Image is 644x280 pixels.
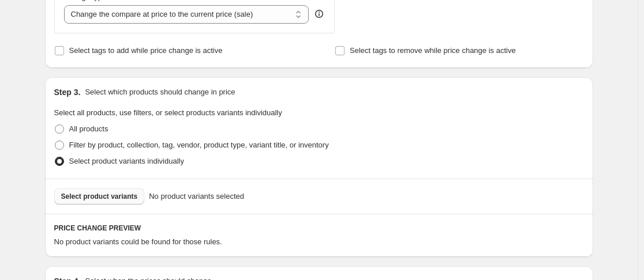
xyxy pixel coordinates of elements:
[54,237,222,246] span: No product variants could be found for those rules.
[69,124,108,133] span: All products
[54,188,145,205] button: Select product variants
[149,191,244,202] span: No product variants selected
[54,86,81,98] h2: Step 3.
[54,224,584,233] h6: PRICE CHANGE PREVIEW
[61,192,138,201] span: Select product variants
[350,46,516,55] span: Select tags to remove while price change is active
[85,86,235,98] p: Select which products should change in price
[54,108,282,117] span: Select all products, use filters, or select products variants individually
[69,157,184,165] span: Select product variants individually
[69,141,329,149] span: Filter by product, collection, tag, vendor, product type, variant title, or inventory
[313,8,325,20] div: help
[69,46,223,55] span: Select tags to add while price change is active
